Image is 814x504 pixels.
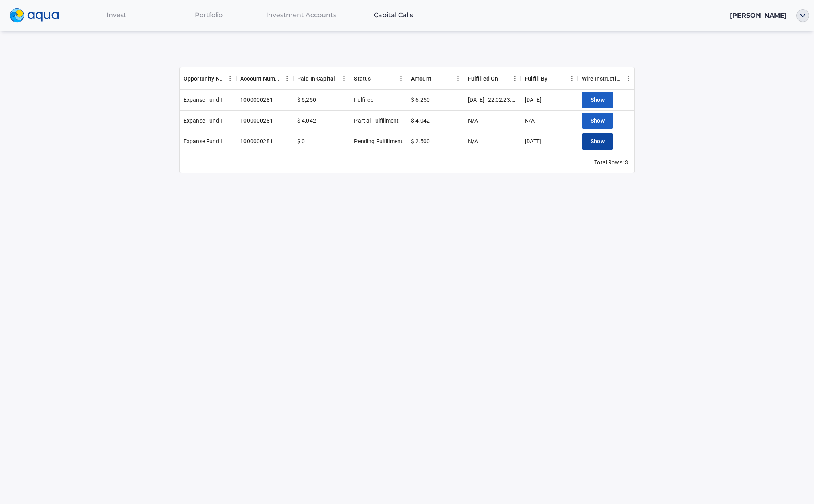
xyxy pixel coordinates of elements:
div: N/A [468,117,478,125]
div: Amount [411,67,431,90]
div: Fulfill By [521,67,578,90]
div: $ 4,042 [411,117,430,125]
span: Investment Accounts [266,11,336,19]
div: Expanse Fund I [184,96,222,104]
span: Show [591,136,605,146]
div: 1000000281 [240,96,273,104]
a: Investment Accounts [255,7,348,23]
button: Show [582,92,614,108]
button: Menu [452,73,464,85]
div: Opportunity Name [180,67,237,90]
div: Fulfill By [525,67,548,90]
div: 1000000281 [240,117,273,125]
span: Invest [107,11,126,19]
button: Menu [566,73,578,85]
span: Show [591,116,605,126]
div: Paid In Capital [293,67,350,90]
div: $ 2,500 [411,137,430,145]
span: [PERSON_NAME] [730,12,787,19]
div: Partial Fulfillment [354,117,399,125]
div: Fulfilled On [468,67,498,90]
div: $ 6,250 [297,96,316,104]
div: $ 0 [297,137,305,145]
div: 2023-12-28T22:02:23.405063Z [468,96,517,104]
span: Capital Calls [374,11,413,19]
a: Invest [70,7,163,23]
div: Status [350,67,407,90]
div: Amount [407,67,464,90]
div: 1000000281 [240,137,273,145]
div: Total Rows: 3 [594,158,628,166]
div: Opportunity Name [184,67,225,90]
img: ellipse [796,9,809,22]
div: N/A [468,137,478,145]
button: Menu [395,73,407,85]
span: Show [591,95,605,105]
div: N/A [525,117,535,125]
div: 2025-10-13 [525,137,541,145]
button: Menu [622,73,634,85]
button: Show [582,113,614,129]
button: Menu [509,73,521,85]
div: 2025-10-13 [525,96,541,104]
button: Menu [224,73,236,85]
div: Fulfilled [354,96,373,104]
div: Paid In Capital [297,67,335,90]
button: Show [582,133,614,150]
div: Wire Instructions [582,67,623,90]
div: Account Number [236,67,293,90]
a: Capital Calls [347,7,440,23]
div: Status [354,67,371,90]
button: Menu [338,73,350,85]
div: Account Number [240,67,281,90]
span: Portfolio [195,11,223,19]
div: $ 6,250 [411,96,430,104]
div: Expanse Fund I [184,137,222,145]
div: Expanse Fund I [184,117,222,125]
div: Pending Fulfillment [354,137,403,145]
button: Menu [281,73,293,85]
a: logo [5,6,70,25]
div: Wire Instructions [578,67,635,90]
div: $ 4,042 [297,117,316,125]
a: Portfolio [162,7,255,23]
img: logo [10,8,59,23]
div: Fulfilled On [464,67,521,90]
